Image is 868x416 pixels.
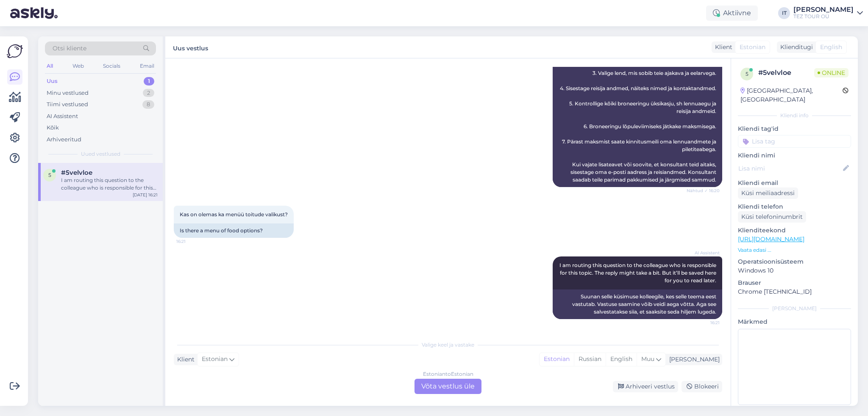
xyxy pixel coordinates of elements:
div: Email [138,61,156,72]
span: Otsi kliente [53,44,86,53]
div: Uus [47,77,58,85]
div: Arhiveeritud [47,135,81,144]
span: Muu [641,355,654,363]
p: Kliendi telefon [738,202,851,211]
div: 1 [144,77,154,85]
div: Aktiivne [706,6,758,21]
p: Operatsioonisüsteem [738,257,851,266]
div: Minu vestlused [47,89,89,97]
input: Lisa nimi [738,164,841,173]
div: Blokeeri [682,381,722,392]
span: 16:21 [688,320,720,326]
div: IT [778,7,790,19]
a: [PERSON_NAME]TEZ TOUR OÜ [793,6,863,20]
img: Askly Logo [7,43,23,59]
span: I am routing this question to the colleague who is responsible for this topic. The reply might ta... [559,262,718,284]
p: Klienditeekond [738,226,851,235]
label: Uus vestlus [173,41,208,53]
p: Kliendi nimi [738,151,851,160]
div: 2 [143,89,154,97]
span: 16:21 [176,238,208,245]
div: Socials [101,61,122,72]
div: Klienditugi [777,43,813,52]
div: Russian [574,353,606,366]
span: Estonian [740,43,765,52]
div: [PERSON_NAME] [666,355,720,364]
p: Märkmed [738,317,851,326]
span: #5velvloe [61,169,92,176]
div: Valige keel ja vastake [174,341,722,349]
div: Tiimi vestlused [47,100,88,109]
span: Uued vestlused [81,150,120,158]
div: [DATE] 16:21 [133,192,158,198]
div: Kliendi info [738,112,851,119]
div: 8 [142,100,154,109]
div: Arhiveeri vestlus [613,381,678,392]
div: TEZ TOUR OÜ [793,13,854,20]
p: Kliendi email [738,179,851,187]
div: Estonian to Estonian [423,370,473,378]
div: Võta vestlus üle [415,379,481,394]
a: [URL][DOMAIN_NAME] [738,235,804,243]
p: Vaata edasi ... [738,246,851,254]
span: Estonian [202,355,228,364]
div: Meie lennupileti tellimiseks järgige [PERSON_NAME]: 1. Külastage meie veebisaiti aadressil . 2. S... [553,13,722,187]
p: Chrome [TECHNICAL_ID] [738,287,851,296]
div: English [606,353,637,366]
p: Kliendi tag'id [738,124,851,133]
div: # 5velvloe [758,68,814,78]
div: Küsi meiliaadressi [738,187,798,199]
div: Estonian [540,353,574,366]
div: Küsi telefoninumbrit [738,211,806,223]
div: Klient [712,43,732,52]
span: Online [814,68,849,77]
span: 5 [746,71,748,77]
div: [PERSON_NAME] [738,305,851,312]
span: 5 [48,172,51,178]
p: Brauser [738,278,851,287]
span: Kas on olemas ka menüü toitude valikust? [180,211,288,218]
p: Windows 10 [738,266,851,275]
div: Kõik [47,124,59,132]
div: All [45,61,55,72]
div: Is there a menu of food options? [174,223,294,238]
span: English [820,43,842,52]
div: [GEOGRAPHIC_DATA], [GEOGRAPHIC_DATA] [740,86,843,104]
span: AI Assistent [688,250,720,256]
input: Lisa tag [738,135,851,148]
div: Web [71,61,86,72]
span: Nähtud ✓ 16:20 [687,187,720,194]
div: Klient [174,355,195,364]
div: AI Assistent [47,112,78,121]
div: I am routing this question to the colleague who is responsible for this topic. The reply might ta... [61,176,158,192]
div: Suunan selle küsimuse kolleegile, kes selle teema eest vastutab. Vastuse saamine võib veidi aega ... [553,289,722,319]
div: [PERSON_NAME] [793,6,854,13]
